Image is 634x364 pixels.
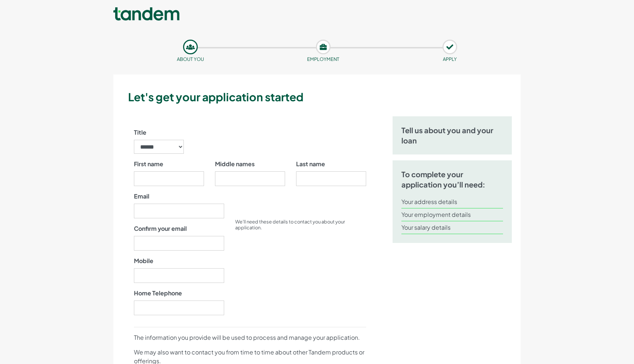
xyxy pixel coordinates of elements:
[401,125,503,146] h5: Tell us about you and your loan
[401,208,503,221] li: Your employment details
[401,169,503,190] h5: To complete your application you’ll need:
[443,56,457,62] small: APPLY
[128,89,518,105] h3: Let's get your application started
[134,192,149,201] label: Email
[134,224,187,233] label: Confirm your email
[134,160,163,168] label: First name
[134,333,366,342] p: The information you provide will be used to process and manage your application.
[134,256,153,265] label: Mobile
[401,196,503,208] li: Your address details
[401,221,503,234] li: Your salary details
[177,56,204,62] small: About you
[215,160,255,168] label: Middle names
[134,289,182,298] label: Home Telephone
[296,160,325,168] label: Last name
[134,128,146,137] label: Title
[307,56,339,62] small: Employment
[235,219,345,230] small: We’ll need these details to contact you about your application.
